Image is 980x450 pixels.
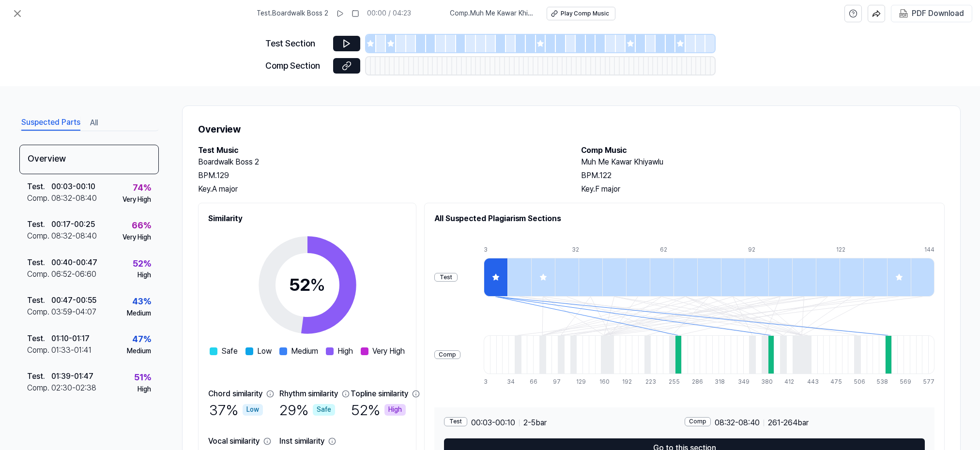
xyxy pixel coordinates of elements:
div: 34 [507,378,513,386]
div: High [384,404,406,416]
div: 380 [761,378,767,386]
div: 74 % [133,181,151,195]
div: 43 % [132,295,151,309]
div: Comp . [27,345,51,356]
div: 144 [924,246,934,254]
div: Comp Section [265,59,327,73]
div: 00:47 - 00:55 [51,295,96,306]
div: 318 [715,378,721,386]
h2: Similarity [208,213,406,225]
div: 475 [830,378,837,386]
div: 443 [807,378,813,386]
div: Comp . [27,382,51,394]
span: Very High [372,345,405,357]
h1: Overview [198,121,945,137]
div: 02:30 - 02:38 [51,382,96,394]
div: 577 [923,378,934,386]
div: 255 [669,378,675,386]
div: Comp [685,417,711,426]
div: Topline similarity [351,388,408,400]
span: 261 - 264 bar [768,417,809,429]
span: Comp . Muh Me Kawar Khiyawlu [450,9,535,18]
div: 66 [530,378,536,386]
div: 160 [599,378,606,386]
div: Overview [19,145,159,174]
button: PDF Download [897,5,966,22]
div: 08:32 - 08:40 [51,193,97,204]
div: 97 [553,378,559,386]
div: 08:32 - 08:40 [51,230,97,242]
div: 47 % [132,332,151,346]
div: Test [444,417,467,426]
button: help [844,5,862,22]
button: Play Comp Music [547,7,615,20]
div: 32 [572,246,596,254]
div: Inst similarity [279,435,324,447]
div: 122 [836,246,860,254]
button: Suspected Parts [21,115,80,131]
div: Low [243,404,263,416]
h2: Muh Me Kawar Khiyawlu [581,156,945,168]
h2: Boardwalk Boss 2 [198,156,562,168]
div: High [138,385,151,394]
div: 29 % [279,400,335,420]
div: Comp . [27,269,51,280]
div: 00:40 - 00:47 [51,257,97,269]
div: Test Section [265,37,327,51]
h2: Test Music [198,145,562,156]
div: Comp . [27,193,51,204]
div: 286 [692,378,698,386]
img: share [872,9,881,18]
div: 03:59 - 04:07 [51,306,96,318]
div: Comp . [27,306,51,318]
span: 08:32 - 08:40 [715,417,760,429]
div: 506 [854,378,860,386]
img: PDF Download [899,9,908,18]
div: 52 % [351,400,406,420]
div: Key. A major [198,183,562,195]
div: Test . [27,333,51,345]
div: Test . [27,295,51,306]
div: Medium [127,346,151,356]
span: High [337,345,353,357]
div: 569 [900,378,906,386]
div: 223 [645,378,652,386]
div: 62 [660,246,684,254]
div: Rhythm similarity [279,388,338,400]
div: High [138,270,151,280]
svg: help [849,9,857,18]
div: 52 [289,272,325,298]
span: 2 - 5 bar [523,417,547,429]
span: Medium [291,345,318,357]
div: Test . [27,257,51,269]
h2: Comp Music [581,145,945,156]
div: 01:10 - 01:17 [51,333,90,345]
div: Play Comp Music [561,10,609,18]
div: 92 [748,246,772,254]
div: Test . [27,181,51,193]
div: 51 % [134,371,151,385]
span: Low [257,345,272,357]
div: Very High [122,195,151,205]
div: Very High [122,233,151,242]
div: 06:52 - 06:60 [51,269,96,280]
div: Vocal similarity [208,435,260,447]
div: 00:03 - 00:10 [51,181,95,193]
div: 129 [576,378,582,386]
div: 349 [738,378,744,386]
span: % [310,274,325,295]
div: Comp . [27,230,51,242]
div: 3 [484,246,507,254]
div: 01:39 - 01:47 [51,371,93,382]
div: Comp [434,350,460,360]
div: 192 [622,378,628,386]
div: Test . [27,371,51,382]
span: Test . Boardwalk Boss 2 [257,9,328,18]
button: All [90,115,98,131]
div: BPM. 129 [198,170,562,181]
div: Key. F major [581,183,945,195]
span: 00:03 - 00:10 [471,417,515,429]
div: BPM. 122 [581,170,945,181]
div: 66 % [132,219,151,233]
